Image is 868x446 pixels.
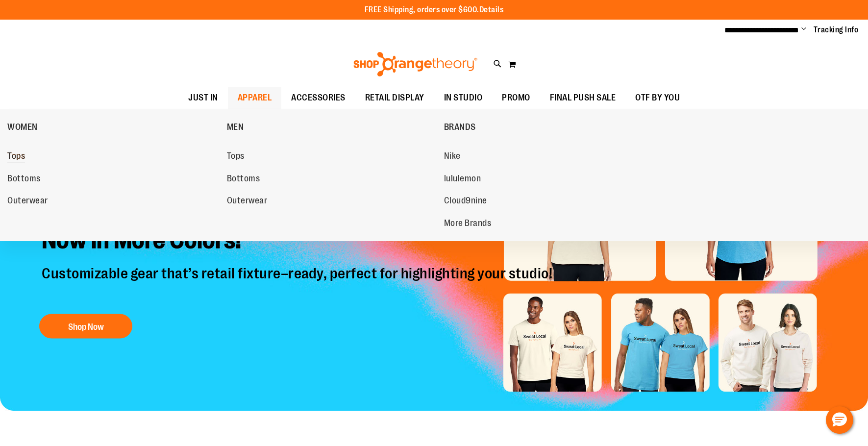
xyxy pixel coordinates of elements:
[7,173,41,186] span: Bottoms
[7,192,217,210] a: Outerwear
[188,87,218,109] span: JUST IN
[178,87,228,109] a: JUST IN
[7,148,217,165] a: Tops
[227,196,268,208] span: Outerwear
[444,87,483,109] span: IN STUDIO
[34,189,562,344] a: Introducing 5 New City Styles -Now in More Colors! Customizable gear that’s retail fixture–ready,...
[479,5,504,14] a: Details
[801,25,806,35] button: Account menu
[625,87,690,109] a: OTF BY YOU
[365,4,504,16] p: FREE Shipping, orders over $600.
[7,170,217,188] a: Bottoms
[814,25,859,35] a: Tracking Info
[7,196,48,208] span: Outerwear
[291,87,346,109] span: ACCESSORIES
[7,151,25,163] span: Tops
[39,314,132,339] button: Shop Now
[281,87,355,109] a: ACCESSORIES
[635,87,680,109] span: OTF BY YOU
[540,87,626,109] a: FINAL PUSH SALE
[7,114,222,140] a: WOMEN
[228,87,282,109] a: APPAREL
[227,151,245,163] span: Tops
[444,173,481,186] span: lululemon
[355,87,434,109] a: RETAIL DISPLAY
[502,87,530,109] span: PROMO
[444,218,492,230] span: More Brands
[7,122,38,134] span: WOMEN
[444,151,461,163] span: Nike
[227,173,260,186] span: Bottoms
[550,87,616,109] span: FINAL PUSH SALE
[444,196,487,208] span: Cloud9nine
[826,406,853,434] button: Hello, have a question? Let’s chat.
[365,87,424,109] span: RETAIL DISPLAY
[434,87,493,109] a: IN STUDIO
[34,265,562,304] p: Customizable gear that’s retail fixture–ready, perfect for highlighting your studio!
[352,52,479,76] img: Shop Orangetheory
[227,122,244,134] span: MEN
[492,87,540,109] a: PROMO
[444,114,659,140] a: BRANDS
[238,87,272,109] span: APPAREL
[444,122,476,134] span: BRANDS
[227,114,439,140] a: MEN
